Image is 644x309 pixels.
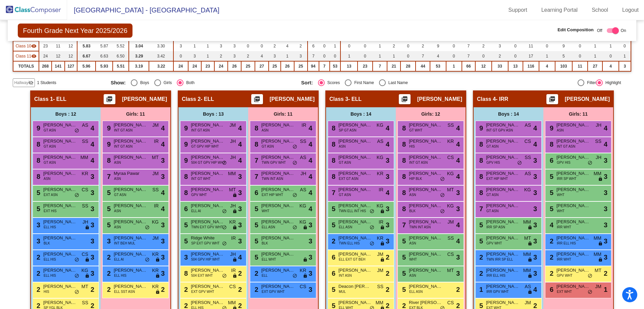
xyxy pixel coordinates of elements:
span: [PERSON_NAME] [338,122,372,128]
span: 4 [456,139,460,149]
td: 53 [430,61,446,71]
div: Boys [138,80,149,86]
span: Class 2 [182,96,201,103]
span: [PERSON_NAME] [122,96,167,103]
span: INT GT GPV ASN [486,128,513,133]
td: 27 [255,61,269,71]
td: 0 [255,41,269,51]
td: 1 [602,41,619,51]
span: [PERSON_NAME] [43,154,77,161]
mat-icon: visibility_off [28,80,34,85]
td: 3 [269,51,281,61]
span: GT ASN [44,144,56,149]
td: 17 [523,51,539,61]
span: [PERSON_NAME] [191,138,224,145]
span: INT GT ASN [557,144,575,149]
span: [GEOGRAPHIC_DATA] - [GEOGRAPHIC_DATA] [67,5,219,15]
td: 94 [308,61,319,71]
span: 4 [238,155,242,165]
span: - ELL [53,96,66,103]
span: JH [596,154,601,161]
span: 4 [309,123,312,133]
span: 8 [330,124,335,132]
td: 24 [173,61,188,71]
span: 9 [478,124,483,132]
td: 1 [340,51,358,61]
span: GT ASN [44,128,56,133]
span: Class 11 [15,53,31,59]
div: Boys : 14 [474,107,543,121]
span: 8 [253,141,258,148]
span: KG [377,154,383,161]
td: 5.93 [96,61,112,71]
td: 7 [416,51,430,61]
td: 0 [508,41,523,51]
td: 0 [602,51,619,61]
td: 3.29 [129,51,149,61]
td: 11 [52,41,65,51]
span: SS [300,138,306,145]
span: do_not_disturb_alt [74,128,79,133]
span: [PERSON_NAME] [486,122,520,128]
span: [PERSON_NAME] [409,138,442,145]
span: 4 [604,123,607,133]
span: AS [300,154,306,161]
span: ASN [262,128,269,133]
td: 1 [281,51,294,61]
span: 1 Students [37,80,56,86]
td: 2 [214,51,228,61]
td: 268 [39,61,52,71]
span: 4 [309,139,312,149]
mat-icon: picture_as_pdf [105,96,113,105]
span: 9 [182,157,188,164]
td: TOTALS [13,61,39,71]
td: 24 [214,61,228,71]
span: INT GT ASN [191,128,210,133]
span: SS [447,122,454,129]
span: [PERSON_NAME] [409,154,442,161]
td: 0 [340,41,358,51]
span: Class 3 [329,96,348,103]
span: [PERSON_NAME] [114,154,147,161]
span: [PERSON_NAME] [409,122,442,128]
td: 3 [188,51,202,61]
span: Fourth Grade Next Year 2025/2026 [18,24,132,38]
span: [PERSON_NAME] [114,122,147,128]
div: Girls [161,80,172,86]
td: 23 [358,61,372,71]
span: JH [230,138,236,145]
td: 0 [508,51,523,61]
td: 26 [281,61,294,71]
td: 7 [308,51,319,61]
td: 5.51 [113,61,129,71]
span: [PERSON_NAME] Marineni [191,122,224,128]
td: 23 [39,41,52,51]
td: 12 [475,61,491,71]
td: Adrienne Mihal - No Class Name [13,51,39,61]
td: 5.52 [113,41,129,51]
td: 1 [201,41,214,51]
span: 4 [161,139,165,149]
div: Highlight [603,80,621,86]
span: 9 [182,141,188,148]
span: [PERSON_NAME] Da Costa [PERSON_NAME] [556,154,590,161]
div: Girls: 11 [543,107,613,121]
span: 8 [35,141,40,148]
span: 8 [400,141,406,148]
td: 44 [416,61,430,71]
td: 3 [173,41,188,51]
td: 2 [241,51,255,61]
td: 3 [228,41,241,51]
td: 3 [228,51,241,61]
td: 2 [294,41,308,51]
span: 9 [105,124,111,132]
span: 4 [91,123,94,133]
td: 5.83 [77,41,96,51]
span: [PERSON_NAME] [338,138,372,145]
td: 7 [319,61,330,71]
span: 4 [161,123,165,133]
span: [PERSON_NAME] [261,122,295,128]
div: Last Name [386,80,408,86]
span: IR [154,138,159,145]
div: Girls: 11 [101,107,170,121]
